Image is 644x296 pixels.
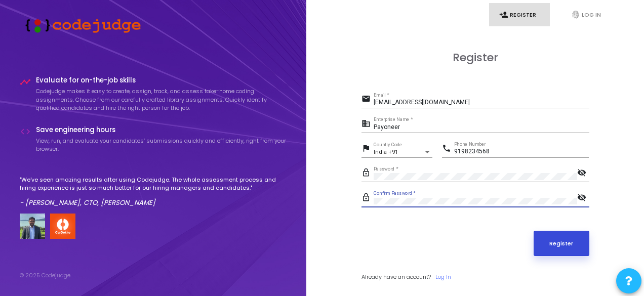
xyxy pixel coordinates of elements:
p: View, run, and evaluate your candidates’ submissions quickly and efficiently, right from your bro... [36,137,287,153]
a: fingerprintLog In [561,3,622,27]
mat-icon: lock_outline [361,192,374,204]
img: company-logo [50,214,75,239]
a: Log In [435,273,451,281]
p: "We've seen amazing results after using Codejudge. The whole assessment process and hiring experi... [20,176,287,192]
em: - [PERSON_NAME], CTO, [PERSON_NAME] [20,198,155,207]
i: fingerprint [571,10,580,19]
img: user image [20,214,45,239]
mat-icon: email [361,94,374,106]
mat-icon: lock_outline [361,167,374,180]
span: India +91 [374,149,398,155]
button: Register [534,231,589,256]
input: Email [374,99,589,106]
mat-icon: phone [442,143,454,155]
i: person_add [499,10,508,19]
i: code [20,126,31,137]
i: timeline [20,76,31,88]
a: person_addRegister [489,3,550,27]
h3: Register [361,51,589,64]
h4: Evaluate for on-the-job skills [36,76,287,84]
p: Codejudge makes it easy to create, assign, track, and assess take-home coding assignments. Choose... [36,87,287,112]
input: Phone Number [454,148,589,155]
mat-icon: business [361,118,374,131]
mat-icon: flag [361,143,374,155]
mat-icon: visibility_off [577,192,589,204]
h4: Save engineering hours [36,126,287,134]
span: Already have an account? [361,273,431,281]
div: © 2025 Codejudge [20,271,70,280]
input: Enterprise Name [374,124,589,131]
mat-icon: visibility_off [577,167,589,180]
